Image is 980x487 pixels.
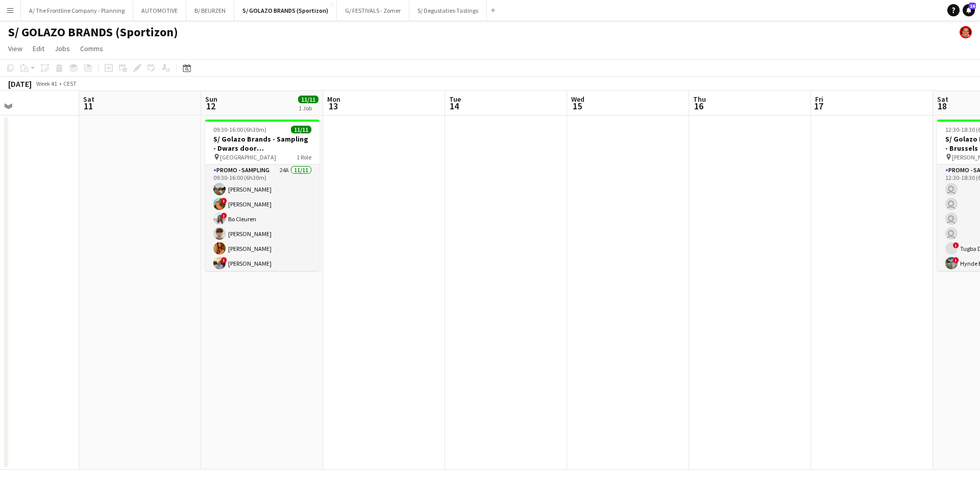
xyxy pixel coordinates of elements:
app-user-avatar: Peter Desart [960,26,972,38]
button: A/ The Frontline Company - Planning [21,1,133,20]
span: Edit [33,44,44,53]
span: Jobs [55,44,70,53]
div: CEST [63,80,77,87]
a: View [4,42,27,55]
span: Comms [80,44,103,53]
a: 16 [963,4,975,16]
a: Jobs [51,42,74,55]
button: B/ BEURZEN [186,1,234,20]
button: G/ FESTIVALS - Zomer [337,1,409,20]
span: View [8,44,22,53]
button: S/ Degustaties-Tastings [409,1,487,20]
div: [DATE] [8,79,32,89]
span: 16 [969,3,976,9]
button: S/ GOLAZO BRANDS (Sportizon) [234,1,337,20]
a: Comms [76,42,107,55]
h1: S/ GOLAZO BRANDS (Sportizon) [8,25,178,40]
a: Edit [29,42,48,55]
button: AUTOMOTIVE [133,1,186,20]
